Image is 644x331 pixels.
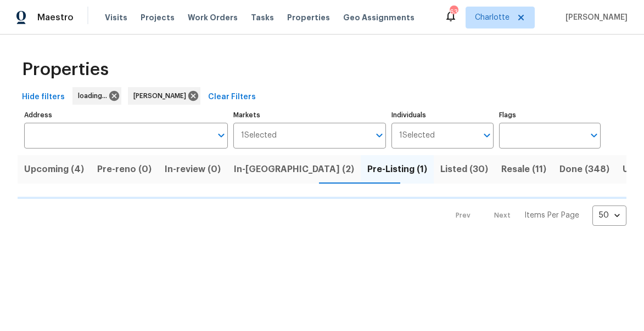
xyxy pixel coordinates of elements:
span: Resale (11) [501,162,546,177]
p: Items Per Page [524,210,579,221]
button: Open [586,128,602,143]
div: 50 [592,201,626,230]
label: Markets [233,112,386,118]
button: Open [214,128,229,143]
span: Visits [105,12,127,23]
label: Individuals [391,112,493,118]
button: Clear Filters [204,87,260,107]
nav: Pagination Navigation [445,206,626,226]
div: 63 [450,7,457,18]
span: Pre-reno (0) [97,162,152,177]
span: Tasks [251,14,274,21]
span: Pre-Listing (1) [367,162,427,177]
span: [PERSON_NAME] [133,90,191,101]
span: 1 Selected [399,131,435,140]
button: Open [479,128,495,143]
span: Upcoming (4) [24,162,84,177]
span: loading... [78,90,111,101]
span: In-review (0) [165,162,221,177]
span: Charlotte [475,12,509,23]
span: [PERSON_NAME] [561,12,628,23]
span: Geo Assignments [343,12,415,23]
label: Address [24,112,228,118]
span: Clear Filters [208,90,256,104]
span: Hide filters [22,90,65,104]
span: Work Orders [188,12,238,23]
span: Done (348) [559,162,609,177]
span: In-[GEOGRAPHIC_DATA] (2) [234,162,354,177]
span: 1 Selected [241,131,277,140]
span: Projects [141,12,175,23]
button: Open [372,128,387,143]
label: Flags [499,112,601,118]
span: Listed (30) [440,162,488,177]
div: loading... [72,87,121,105]
span: Properties [287,12,330,23]
span: Properties [22,64,109,75]
span: Maestro [37,12,74,23]
button: Hide filters [18,87,69,107]
div: [PERSON_NAME] [128,87,200,105]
